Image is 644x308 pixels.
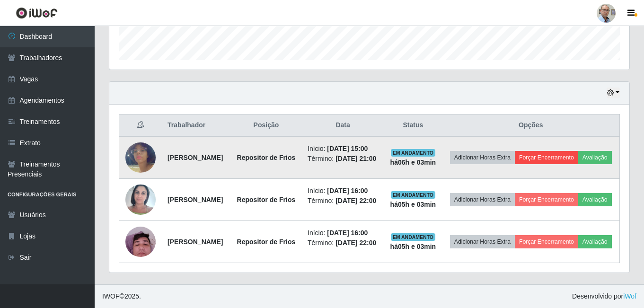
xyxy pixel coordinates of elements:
[237,196,296,203] strong: Repositor de Frios
[308,144,378,154] li: Início:
[230,114,302,137] th: Posição
[442,114,620,137] th: Opções
[16,7,58,19] img: CoreUI Logo
[578,193,612,206] button: Avaliação
[390,243,436,250] strong: há 05 h e 03 min
[168,154,223,161] strong: [PERSON_NAME]
[515,193,578,206] button: Forçar Encerramento
[237,154,296,161] strong: Repositor de Frios
[391,191,436,199] span: EM ANDAMENTO
[302,114,384,137] th: Data
[102,291,141,301] span: © 2025 .
[335,197,376,204] time: [DATE] 22:00
[390,158,436,166] strong: há 06 h e 03 min
[390,201,436,208] strong: há 05 h e 03 min
[572,291,636,301] span: Desenvolvido por
[515,151,578,164] button: Forçar Encerramento
[335,239,376,246] time: [DATE] 22:00
[327,229,368,237] time: [DATE] 16:00
[515,235,578,248] button: Forçar Encerramento
[308,186,378,196] li: Início:
[237,238,296,246] strong: Repositor de Frios
[327,145,368,152] time: [DATE] 15:00
[450,235,515,248] button: Adicionar Horas Extra
[125,221,156,262] img: 1748283755662.jpeg
[391,233,436,241] span: EM ANDAMENTO
[384,114,442,137] th: Status
[168,196,223,203] strong: [PERSON_NAME]
[308,154,378,164] li: Término:
[125,179,156,220] img: 1705690307767.jpeg
[450,151,515,164] button: Adicionar Horas Extra
[623,292,636,300] a: iWof
[125,131,156,185] img: 1736193736674.jpeg
[335,155,376,162] time: [DATE] 21:00
[308,196,378,206] li: Término:
[308,238,378,248] li: Término:
[162,114,230,137] th: Trabalhador
[102,292,120,300] span: IWOF
[578,235,612,248] button: Avaliação
[168,238,223,246] strong: [PERSON_NAME]
[308,228,378,238] li: Início:
[327,187,368,194] time: [DATE] 16:00
[391,149,436,157] span: EM ANDAMENTO
[578,151,612,164] button: Avaliação
[450,193,515,206] button: Adicionar Horas Extra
